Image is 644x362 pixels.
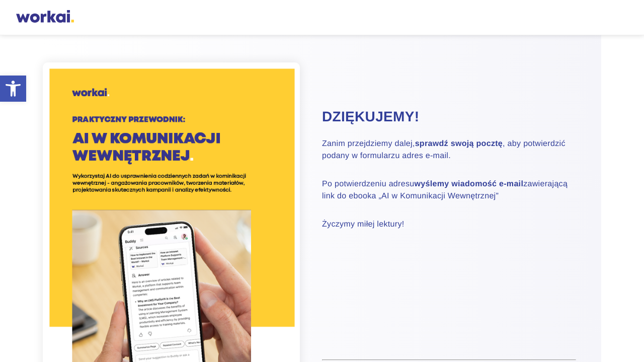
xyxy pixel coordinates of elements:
[322,138,576,162] p: Zanim przejdziemy dalej, , aby potwierdzić podany w formularzu adres e-mail.
[322,178,576,202] p: Po potwierdzeniu adresu zawierającą link do ebooka „AI w Komunikacji Wewnętrznej”
[322,219,576,231] p: Życzymy miłej lektury!
[414,180,523,188] strong: wyślemy wiadomość e-mail
[322,107,576,126] h2: Dziękujemy!
[415,139,503,148] strong: sprawdź swoją pocztę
